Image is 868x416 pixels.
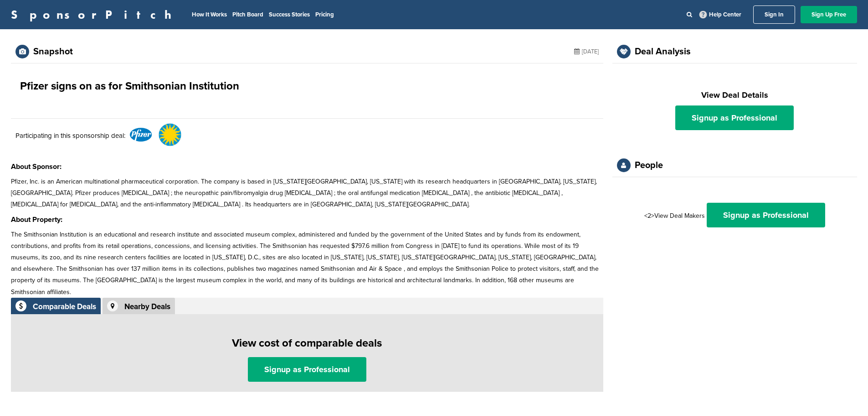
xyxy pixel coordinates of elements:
[11,229,603,298] p: The Smithsonian Institution is an educational and research institute and associated museum comple...
[753,5,795,24] a: Sign In
[698,9,743,20] a: Help Center
[129,127,152,142] img: Data
[248,357,366,382] a: Signup as Professional
[269,11,310,18] a: Success Stories
[11,214,603,225] h3: About Property:
[15,130,125,141] p: Participating in this sponsorship deal:
[315,11,334,18] a: Pricing
[11,9,177,21] a: SponsorPitch
[621,89,848,101] h2: View Deal Details
[574,45,599,58] div: [DATE]
[707,203,825,227] a: Signup as Professional
[675,105,794,130] a: Signup as Professional
[621,203,848,227] div: <2>View Deal Makers
[635,47,691,56] div: Deal Analysis
[33,47,73,56] div: Snapshot
[20,78,239,95] h1: Pfizer signs on as for Smithsonian Institution
[635,161,663,170] div: People
[159,123,181,146] img: Data?1415810679
[11,161,603,172] h3: About Sponsor:
[192,11,227,18] a: How It Works
[232,11,263,18] a: Pitch Board
[124,303,170,311] div: Nearby Deals
[33,303,96,311] div: Comparable Deals
[15,335,599,352] h1: View cost of comparable deals
[11,176,603,211] p: Pfizer, Inc. is an American multinational pharmaceutical corporation. The company is based in [US...
[801,6,857,23] a: Sign Up Free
